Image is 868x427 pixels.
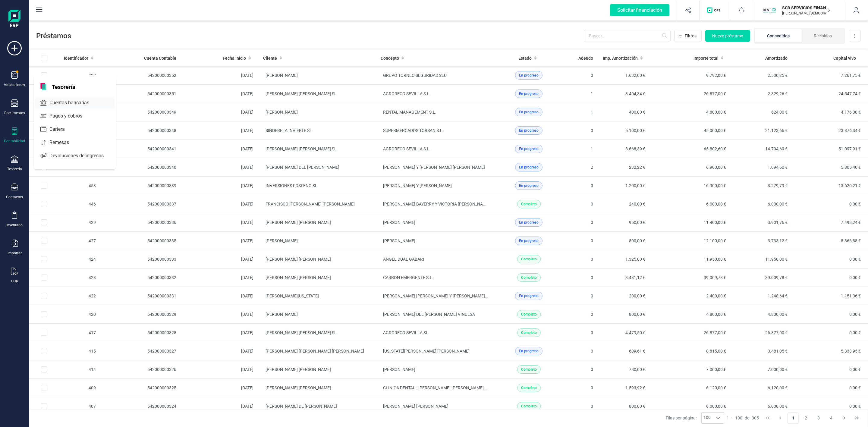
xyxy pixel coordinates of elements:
span: RENTAL MANAGEMENT S.L. [383,110,436,115]
div: Inventario [6,223,23,228]
td: 400,00 € [598,103,650,121]
td: 1.325,00 € [598,250,650,268]
td: 65.802,60 € [650,140,731,158]
span: 305 [752,415,759,421]
td: 11.950,00 € [650,250,731,268]
td: 0 [565,232,598,250]
td: 542000000337 [101,195,181,213]
span: Concepto [381,55,399,61]
td: 780,00 € [598,360,650,379]
td: 1.248,64 € [731,287,792,305]
div: Filas por página: [666,412,724,424]
td: 1 [565,85,598,103]
span: [PERSON_NAME] [266,238,298,243]
span: [PERSON_NAME] [PERSON_NAME] SL [266,91,337,96]
span: [PERSON_NAME] Y [PERSON_NAME] [383,183,452,188]
span: Imp. Amortización [603,55,638,61]
td: 4.479,50 € [598,324,650,342]
td: 2.400,00 € [650,287,731,305]
div: Row Selected 1ffcc343-a5b1-41a1-a63a-d16213a6222a [41,366,47,372]
span: Capital vivo [833,55,856,61]
span: 1 [727,415,729,421]
td: 542000000335 [101,232,181,250]
td: 542000000329 [101,305,181,324]
td: 1.200,00 € [598,177,650,195]
td: 542000000326 [101,360,181,379]
div: Row Selected c1fa4981-8e35-43d1-ab32-cc97073fe758 [41,311,47,317]
td: [DATE] [181,85,259,103]
button: Next Page [838,412,850,424]
td: 4.800,00 € [731,305,792,324]
span: [PERSON_NAME] [PERSON_NAME] [266,385,331,390]
span: [PERSON_NAME] [266,312,298,317]
td: 542000000348 [101,121,181,140]
td: 232,22 € [598,158,650,177]
div: Row Selected 7a880ed2-b66b-4fc8-979e-7292b8fe155d [41,183,47,189]
td: 6.000,00 € [650,195,731,213]
div: Tesorería [7,167,22,171]
img: Logo Finanedi [8,10,20,29]
td: [DATE] [181,324,259,342]
span: AGRORECO SEVILLA SL [383,330,428,335]
span: Estado [518,55,532,61]
span: Completo [521,312,537,317]
td: 13.620,21 € [792,177,868,195]
td: 7.261,75 € [792,66,868,85]
td: 4.800,00 € [650,305,731,324]
td: 542000000351 [101,85,181,103]
td: 1.151,36 € [792,287,868,305]
td: 11.400,00 € [650,213,731,232]
span: [PERSON_NAME] DEL [PERSON_NAME] VINUESA [383,312,475,317]
span: [PERSON_NAME] [383,367,415,372]
span: SUPERMERCADOS TORSAN S.L. [383,128,444,133]
td: 0,00 € [792,324,868,342]
td: 1.094,60 € [731,158,792,177]
li: Concedidos [755,29,802,42]
td: 6.000,00 € [731,195,792,213]
button: Last Page [851,412,863,424]
td: 0 [565,379,598,397]
span: En progreso [519,91,539,96]
li: Recibidos [802,29,844,42]
td: [DATE] [181,213,259,232]
span: Completo [521,330,537,335]
td: 420 [59,305,101,324]
button: Page 1 [788,412,799,424]
td: 1.632,00 € [598,66,650,85]
span: Completo [521,201,537,207]
td: 0 [565,66,598,85]
td: 0 [565,177,598,195]
span: [PERSON_NAME] [PERSON_NAME] [383,404,448,409]
span: En progreso [519,183,539,188]
button: Filtros [674,30,702,42]
td: 0,00 € [792,250,868,268]
span: CARBON EMERGENTE S.L. [383,275,433,280]
td: 39.009,78 € [731,268,792,287]
span: [PERSON_NAME] Y [PERSON_NAME] [PERSON_NAME] [383,165,485,170]
td: 453 [59,177,101,195]
span: Devoluciones de ingresos [47,152,115,159]
td: 5.805,40 € [792,158,868,177]
span: Identificador [64,55,88,61]
td: 2.530,25 € [731,66,792,85]
td: [DATE] [181,121,259,140]
td: [DATE] [181,195,259,213]
td: 446 [59,195,101,213]
td: 422 [59,287,101,305]
td: 0 [565,250,598,268]
span: [PERSON_NAME] DEL [PERSON_NAME] [266,165,339,170]
td: 6.000,00 € [650,397,731,416]
td: 3.901,76 € [731,213,792,232]
td: 0 [565,305,598,324]
span: 100 [735,415,742,421]
td: 51.097,91 € [792,140,868,158]
button: Previous Page [775,412,786,424]
td: 1 [565,140,598,158]
td: 8.815,00 € [650,342,731,360]
div: Row Selected 921ddcd2-3c32-49b0-b1cd-9d8a6d71f1e5 [41,238,47,244]
td: [DATE] [181,66,259,85]
span: En progreso [519,73,539,78]
div: Row Selected 9f111d79-41c9-4b2e-83c7-1ee586610a9b [41,201,47,207]
span: Importe total [693,55,719,61]
span: Completo [521,385,537,391]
